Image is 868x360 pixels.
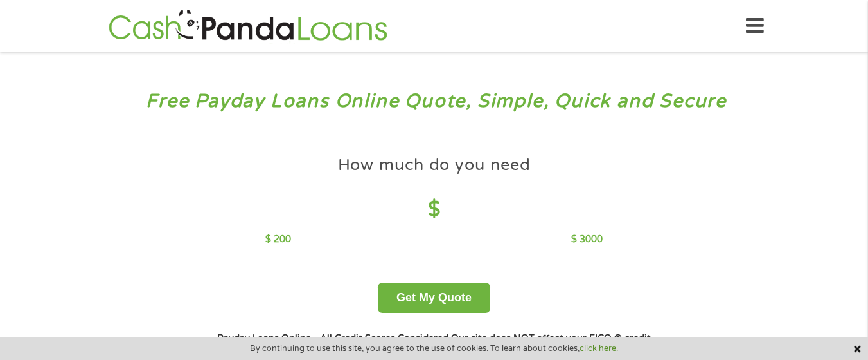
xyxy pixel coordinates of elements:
strong: Payday Loans Online - All Credit Scores Considered [217,333,448,344]
h4: How much do you need [338,155,531,176]
h3: Free Payday Loans Online Quote, Simple, Quick and Secure [37,90,831,113]
p: $ 200 [265,232,291,247]
a: click here. [580,343,618,354]
span: By continuing to use this site, you agree to the use of cookies. To learn about cookies, [250,344,618,353]
button: Get My Quote [378,283,490,313]
h4: $ [265,196,603,223]
strong: Our site does NOT affect your FICO ® credit score* [283,333,651,359]
p: $ 3000 [571,232,603,247]
img: GetLoanNow Logo [105,8,391,44]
